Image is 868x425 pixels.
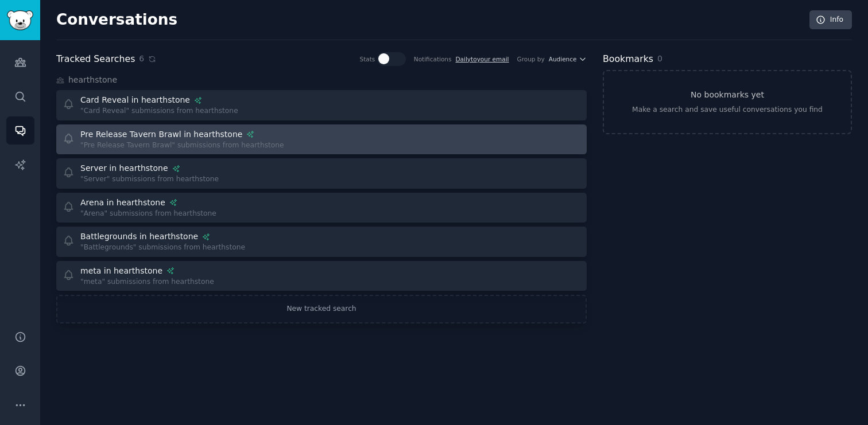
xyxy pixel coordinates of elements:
a: Server in hearthstone"Server" submissions from hearthstone [56,158,587,189]
div: Notifications [414,55,452,63]
div: "Battlegrounds" submissions from hearthstone [80,243,245,253]
div: Server in hearthstone [80,162,168,174]
div: "meta" submissions from hearthstone [80,277,214,287]
a: Battlegrounds in hearthstone"Battlegrounds" submissions from hearthstone [56,227,587,257]
span: 0 [657,54,662,63]
div: Card Reveal in hearthstone [80,94,190,106]
div: meta in hearthstone [80,265,162,277]
span: Audience [549,55,577,63]
span: hearthstone [68,74,117,86]
a: Dailytoyour email [456,56,509,63]
div: "Card Reveal" submissions from hearthstone [80,106,238,116]
div: "Server" submissions from hearthstone [80,174,219,185]
div: "Arena" submissions from hearthstone [80,209,216,219]
div: Arena in hearthstone [80,197,165,209]
a: No bookmarks yetMake a search and save useful conversations you find [603,70,852,134]
h2: Conversations [56,11,177,29]
div: Battlegrounds in hearthstone [80,231,198,243]
div: Make a search and save useful conversations you find [632,105,823,115]
h3: No bookmarks yet [691,89,764,101]
h2: Tracked Searches [56,52,135,67]
a: Pre Release Tavern Brawl in hearthstone"Pre Release Tavern Brawl" submissions from hearthstone [56,124,587,155]
span: 6 [139,53,144,65]
h2: Bookmarks [603,52,653,67]
div: Pre Release Tavern Brawl in hearthstone [80,128,242,141]
a: Info [809,10,852,30]
div: Group by [517,55,545,63]
img: GummySearch logo [7,10,33,30]
a: Arena in hearthstone"Arena" submissions from hearthstone [56,193,587,223]
div: Stats [359,55,375,63]
a: meta in hearthstone"meta" submissions from hearthstone [56,261,587,291]
a: New tracked search [56,295,587,323]
button: Audience [549,55,587,63]
div: "Pre Release Tavern Brawl" submissions from hearthstone [80,141,284,151]
a: Card Reveal in hearthstone"Card Reveal" submissions from hearthstone [56,90,587,120]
